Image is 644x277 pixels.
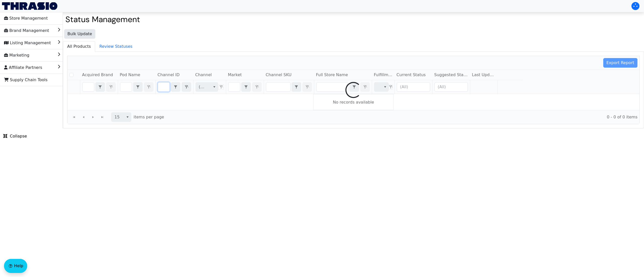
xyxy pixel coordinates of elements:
span: Supply Chain Tools [4,76,48,84]
span: Bulk Update [67,31,92,37]
span: Affiliate Partners [4,64,42,72]
span: Collapse [3,133,27,139]
img: Thrasio Logo [2,2,57,10]
span: All Products [63,41,95,52]
span: Listing Management [4,39,51,47]
span: Brand Management [4,27,49,35]
span: Store Management [4,14,48,22]
h2: Status Management [65,15,641,24]
span: Marketing [4,51,29,59]
button: Bulk Update [64,29,95,39]
button: Help floatingactionbutton [4,259,27,273]
span: Help [14,263,23,269]
span: Review Statuses [95,41,136,52]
